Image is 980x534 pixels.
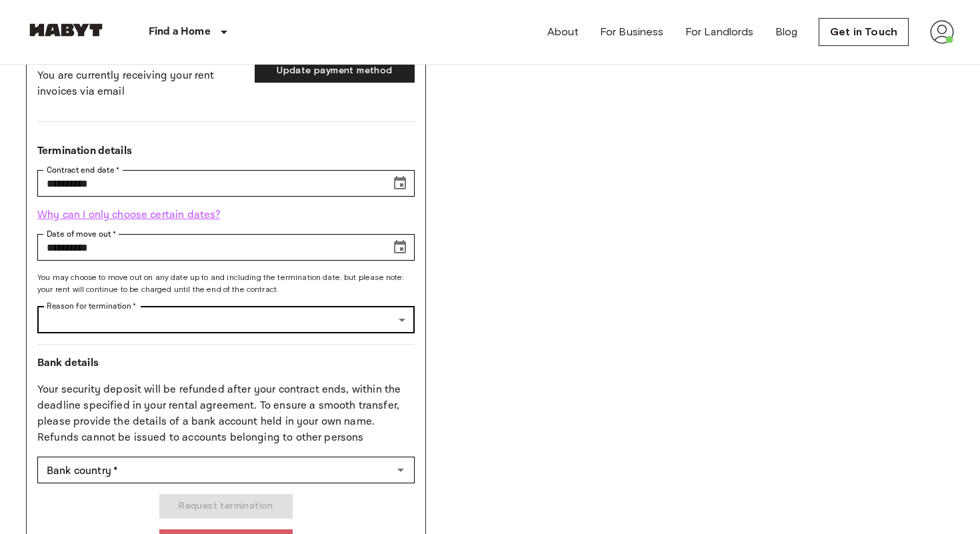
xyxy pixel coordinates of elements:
a: Get in Touch [819,18,909,46]
img: avatar [930,20,954,44]
label: Contract end date [47,164,119,176]
img: Habyt [26,23,106,37]
a: Blog [775,24,798,40]
label: Date of move out [47,228,116,240]
p: Termination details [37,143,415,159]
p: Find a Home [149,24,211,40]
p: Your security deposit will be refunded after your contract ends, within the deadline specified in... [37,382,415,446]
a: For Landlords [685,24,754,40]
p: You are currently receiving your rent invoices via email [37,68,244,100]
span: You may choose to move out on any date up to and including the termination date, but please note:... [37,271,415,295]
label: Reason for termination [47,300,137,312]
button: Choose date, selected date is Oct 20, 2025 [387,234,413,261]
a: About [547,24,579,40]
button: Choose date, selected date is Jan 31, 2026 [387,170,413,197]
a: For Business [600,24,664,40]
p: Bank details [37,355,415,371]
button: Update payment method [255,59,415,83]
p: Why can I only choose certain dates? [37,207,415,223]
button: Open [391,461,410,479]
